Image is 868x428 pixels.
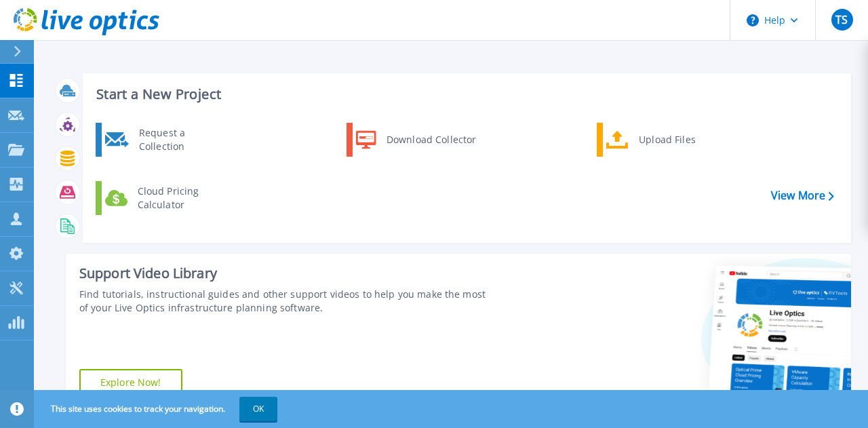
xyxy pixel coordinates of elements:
[835,14,848,25] span: TS
[132,126,231,153] div: Request a Collection
[347,123,486,157] a: Download Collector
[96,181,235,215] a: Cloud Pricing Calculator
[380,126,482,153] div: Download Collector
[131,184,231,212] div: Cloud Pricing Calculator
[79,369,182,396] a: Explore Now!
[632,126,732,153] div: Upload Files
[597,123,736,157] a: Upload Files
[771,189,834,202] a: View More
[79,288,488,315] div: Find tutorials, instructional guides and other support videos to help you make the most of your L...
[239,397,277,421] button: OK
[79,265,488,282] div: Support Video Library
[37,397,277,421] span: This site uses cookies to track your navigation.
[96,123,235,157] a: Request a Collection
[96,87,833,102] h3: Start a New Project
